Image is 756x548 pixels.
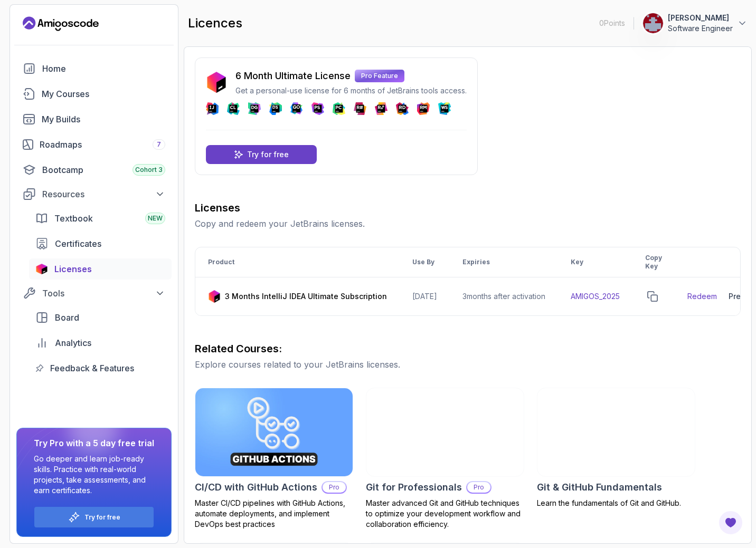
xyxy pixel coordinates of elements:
[16,159,172,180] a: bootcamp
[42,88,165,100] div: My Courses
[642,13,748,34] button: user profile image[PERSON_NAME]Software Engineer
[188,15,242,32] h2: licences
[35,264,48,274] img: jetbrains icon
[599,18,625,28] p: 0 Points
[40,138,165,151] div: Roadmaps
[195,498,353,530] p: Master CI/CD pipelines with GitHub Actions, automate deployments, and implement DevOps best pract...
[558,247,632,277] th: Key
[29,258,172,280] a: licenses
[29,307,172,328] a: board
[16,109,172,130] a: builds
[50,362,134,374] span: Feedback & Features
[366,388,524,476] img: Git for Professionals card
[467,482,490,493] p: Pro
[135,166,163,174] span: Cohort 3
[55,311,79,324] span: Board
[355,70,404,82] p: Pro Feature
[29,358,172,379] a: feedback
[29,332,172,353] a: analytics
[450,247,558,277] th: Expiries
[42,188,165,200] div: Resources
[718,510,743,535] button: Open Feedback Button
[195,247,400,277] th: Product
[225,291,387,302] p: 3 Months IntelliJ IDEA Ultimate Subscription
[16,284,172,303] button: Tools
[687,291,717,302] a: Redeem
[157,140,161,149] span: 7
[400,247,450,277] th: Use By
[195,358,741,371] p: Explore courses related to your JetBrains licenses.
[235,69,351,83] p: 6 Month Ultimate License
[537,498,695,508] p: Learn the fundamentals of Git and GitHub.
[208,290,221,303] img: jetbrains icon
[366,498,524,530] p: Master advanced Git and GitHub techniques to optimize your development workflow and collaboration...
[16,185,172,204] button: Resources
[323,482,346,493] p: Pro
[668,23,733,34] p: Software Engineer
[366,480,462,495] h2: Git for Professionals
[366,388,524,530] a: Git for Professionals cardGit for ProfessionalsProMaster advanced Git and GitHub techniques to op...
[235,85,467,96] p: Get a personal-use license for 6 months of JetBrains tools access.
[206,72,227,93] img: jetbrains icon
[400,277,450,316] td: [DATE]
[29,208,172,229] a: textbook
[42,287,165,300] div: Tools
[16,83,172,104] a: courses
[537,388,695,476] img: Git & GitHub Fundamentals card
[16,134,172,155] a: roadmaps
[195,217,741,230] p: Copy and redeem your JetBrains licenses.
[42,62,165,75] div: Home
[195,480,317,495] h2: CI/CD with GitHub Actions
[247,149,289,160] p: Try for free
[195,388,353,476] img: CI/CD with GitHub Actions card
[84,513,120,522] a: Try for free
[632,247,675,277] th: Copy Key
[450,277,558,316] td: 3 months after activation
[645,289,660,304] button: copy-button
[558,277,632,316] td: AMIGOS_2025
[16,58,172,79] a: home
[55,337,91,349] span: Analytics
[42,113,165,126] div: My Builds
[643,13,663,33] img: user profile image
[54,212,93,225] span: Textbook
[195,200,741,215] h3: Licenses
[23,15,99,32] a: Landing page
[537,388,695,508] a: Git & GitHub Fundamentals cardGit & GitHub FundamentalsLearn the fundamentals of Git and GitHub.
[34,454,154,496] p: Go deeper and learn job-ready skills. Practice with real-world projects, take assessments, and ea...
[29,233,172,254] a: certificates
[195,341,741,356] h3: Related Courses:
[54,263,92,275] span: Licenses
[42,164,165,176] div: Bootcamp
[537,480,662,495] h2: Git & GitHub Fundamentals
[206,145,317,164] a: Try for free
[55,237,101,250] span: Certificates
[148,214,163,223] span: NEW
[668,13,733,23] p: [PERSON_NAME]
[195,388,353,530] a: CI/CD with GitHub Actions cardCI/CD with GitHub ActionsProMaster CI/CD pipelines with GitHub Acti...
[34,506,154,528] button: Try for free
